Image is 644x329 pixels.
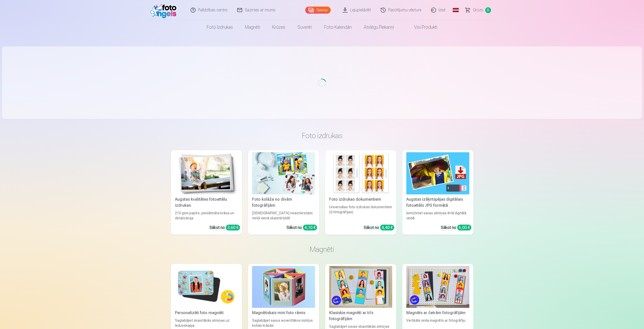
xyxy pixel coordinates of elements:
[201,20,239,34] a: Foto izdrukas
[303,225,317,230] div: 4,10 €
[404,196,471,208] div: Augstas izšķirtspējas digitālais fotoattēls JPG formātā
[175,152,238,194] img: Augstas kvalitātes fotoattēlu izdrukas
[239,20,266,34] a: Magnēti
[248,150,319,235] a: Foto kolāža no divām fotogrāfijāmFoto kolāža no divām fotogrāfijām[DEMOGRAPHIC_DATA] neaizmirstam...
[329,152,392,194] img: Foto izdrukas dokumentiem
[327,310,394,322] div: Klasiskie magnēti ar trīs fotogrāfijām
[473,7,483,13] span: Grozs
[209,225,240,231] div: Sākot no
[327,204,394,221] div: Universālas foto izdrukas dokumentiem (6 fotogrāfijas)
[305,7,331,14] a: Galerija
[287,225,317,231] div: Sākot no
[441,225,471,231] div: Sākot no
[250,310,317,316] div: Magnētiskais mini foto rāmis
[364,225,394,231] div: Sākot no
[402,150,473,235] a: Augstas izšķirtspējas digitālais fotoattēls JPG formātāAugstas izšķirtspējas digitālais fotoattēl...
[250,196,317,208] div: Foto kolāža no divām fotogrāfijām
[175,131,469,140] h3: Foto izdrukas
[325,150,396,235] a: Foto izdrukas dokumentiemFoto izdrukas dokumentiemUniversālas foto izdrukas dokumentiem (6 fotogr...
[457,225,471,230] div: 6,00 €
[406,266,469,308] img: Magnēts ar četrām fotogrāfijām
[358,20,400,34] a: Atslēgu piekariņi
[406,152,469,194] img: Augstas izšķirtspējas digitālais fotoattēls JPG formātā
[252,266,315,308] img: Magnētiskais mini foto rāmis
[226,225,240,230] div: 3,60 €
[252,152,315,194] img: Foto kolāža no divām fotogrāfijām
[380,225,394,230] div: 4,40 €
[173,196,240,208] div: Augstas kvalitātes fotoattēlu izdrukas
[250,211,317,221] div: [DEMOGRAPHIC_DATA] neaizmirstami mirkļi vienā skaistā bildē
[404,211,471,221] div: Iemūžiniet savas atmiņas ērtā digitālā veidā
[175,245,469,254] h3: Magnēti
[400,20,443,34] a: Visi produkti
[329,266,392,308] img: Klasiskie magnēti ar trīs fotogrāfijām
[175,266,238,308] img: Personalizēti foto magnēti
[173,211,240,221] div: 210 gsm papīrs, piesātināta krāsa un detalizācija
[327,196,394,202] div: Foto izdrukas dokumentiem
[404,310,471,316] div: Magnēts ar četrām fotogrāfijām
[150,2,179,18] img: /fa1
[173,310,240,316] div: Personalizēti foto magnēti
[266,20,291,34] a: Krūzes
[318,20,358,34] a: Foto kalendāri
[171,150,242,235] a: Augstas kvalitātes fotoattēlu izdrukasAugstas kvalitātes fotoattēlu izdrukas210 gsm papīrs, piesā...
[485,7,491,13] span: 0
[291,20,318,34] a: Suvenīri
